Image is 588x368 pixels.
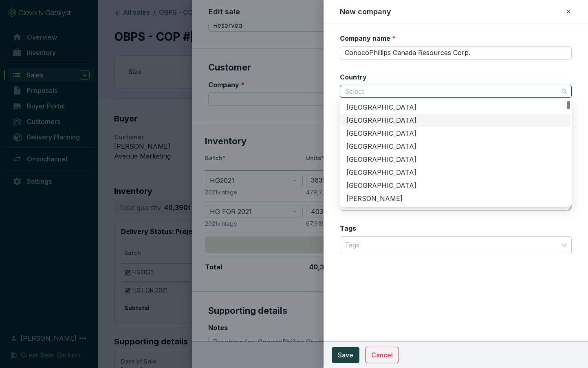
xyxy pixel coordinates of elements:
div: [GEOGRAPHIC_DATA] [346,103,565,112]
label: Tags [340,224,356,233]
div: [GEOGRAPHIC_DATA] [346,116,565,125]
div: Cayman Islands [341,166,570,179]
button: Save [332,347,359,363]
span: Cancel [371,350,393,360]
button: Cancel [365,347,399,363]
div: United States of America [341,101,570,114]
div: Canada [341,114,570,127]
div: Central African Republic [341,179,570,192]
div: [GEOGRAPHIC_DATA] [346,168,565,177]
div: Cabo Verde [341,127,570,140]
div: [GEOGRAPHIC_DATA] [346,155,565,164]
div: [GEOGRAPHIC_DATA] [346,181,565,190]
div: Cambodia [341,140,570,153]
div: [GEOGRAPHIC_DATA] [346,142,565,151]
h2: New company [340,7,391,17]
div: [PERSON_NAME] [346,194,565,203]
div: Cameroon [341,153,570,166]
label: Company name [340,34,396,43]
div: Chad [341,192,570,205]
label: Country [340,73,367,82]
div: [GEOGRAPHIC_DATA] [346,129,565,138]
span: Save [338,350,353,360]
